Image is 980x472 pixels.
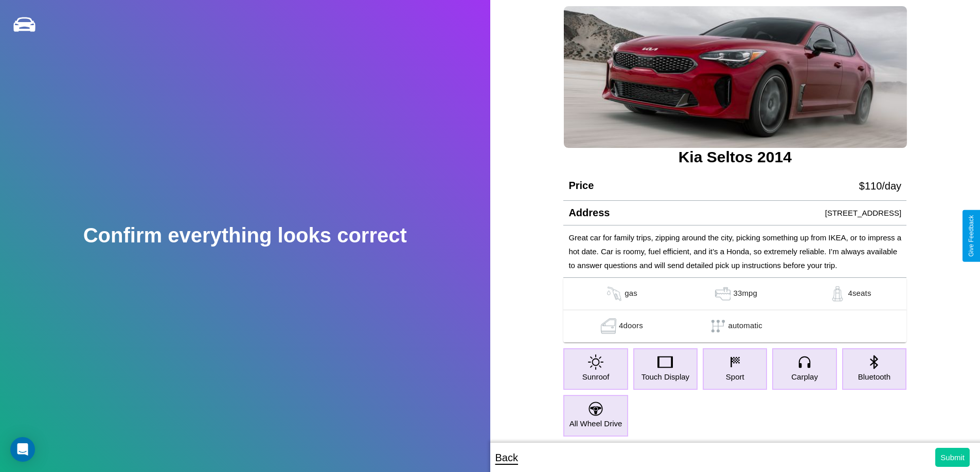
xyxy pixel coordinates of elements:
[569,417,622,430] p: All Wheel Drive
[968,215,975,257] div: Give Feedback
[827,286,848,301] img: gas
[642,370,689,384] p: Touch Display
[712,286,733,301] img: gas
[604,286,625,301] img: gas
[568,231,901,272] p: Great car for family trips, zipping around the city, picking something up from IKEA, or to impres...
[582,370,610,384] p: Sunroof
[619,318,643,334] p: 4 doors
[563,148,906,166] h3: Kia Seltos 2014
[10,437,35,462] div: Open Intercom Messenger
[568,180,594,192] h4: Price
[728,318,762,334] p: automatic
[495,448,518,467] p: Back
[568,207,610,219] h4: Address
[859,177,901,195] p: $ 110 /day
[858,370,890,384] p: Bluetooth
[83,224,407,247] h2: Confirm everything looks correct
[848,286,871,301] p: 4 seats
[825,206,901,220] p: [STREET_ADDRESS]
[726,370,744,384] p: Sport
[625,286,637,301] p: gas
[935,448,970,467] button: Submit
[733,286,757,301] p: 33 mpg
[598,318,619,334] img: gas
[563,278,906,343] table: simple table
[791,370,818,384] p: Carplay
